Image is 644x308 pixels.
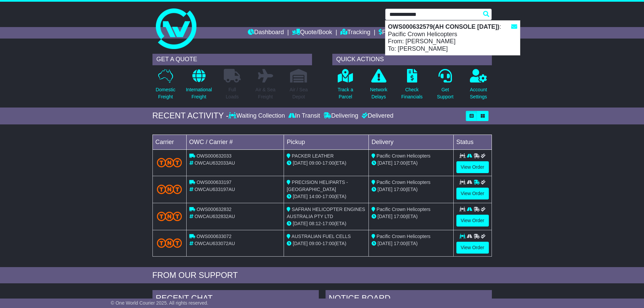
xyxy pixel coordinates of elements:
div: (ETA) [372,213,451,220]
div: In Transit [287,112,322,120]
span: 08:12 [309,221,321,226]
span: [DATE] [293,194,308,199]
span: AUSTRALIAN FUEL CELLS [291,234,351,239]
span: 17:00 [323,194,334,199]
td: Status [453,135,492,149]
div: Waiting Collection [229,112,286,120]
a: Quote/Book [292,27,332,39]
span: [DATE] [378,160,392,166]
a: NetworkDelays [369,69,387,104]
div: Delivered [360,112,393,120]
span: 17:00 [394,214,406,219]
div: (ETA) [372,186,451,193]
span: PRECISION HELIPARTS - [GEOGRAPHIC_DATA] [287,180,348,192]
div: GET A QUOTE [152,54,312,65]
td: OWC / Carrier # [186,135,284,149]
span: 14:00 [309,194,321,199]
a: View Order [456,242,489,254]
span: 09:00 [309,241,321,246]
div: QUICK ACTIONS [332,54,492,65]
span: OWS000633072 [196,234,232,239]
span: Pacific Crown Helicopters [377,234,431,239]
a: View Order [456,215,489,227]
span: Pacific Crown Helicopters [377,153,431,159]
span: [DATE] [378,214,392,219]
div: Delivering [322,112,360,120]
span: OWCAU632832AU [194,214,235,219]
a: Tracking [340,27,370,39]
div: RECENT ACTIVITY - [152,111,229,121]
span: Pacific Crown Helicopters [377,207,431,212]
p: International Freight [186,86,212,100]
p: Network Delays [370,86,387,100]
span: © One World Courier 2025. All rights reserved. [111,300,209,306]
p: Account Settings [470,86,487,100]
a: AccountSettings [470,69,487,104]
a: DomesticFreight [155,69,175,104]
a: Financials [379,27,409,39]
span: [DATE] [378,241,392,246]
div: - (ETA) [287,193,366,200]
span: [DATE] [378,187,392,192]
a: View Order [456,161,489,173]
span: OWCAU632033AU [194,160,235,166]
span: OWS000633197 [196,180,232,185]
a: CheckFinancials [401,69,423,104]
span: 17:00 [394,241,406,246]
a: GetSupport [436,69,454,104]
span: [DATE] [293,160,308,166]
p: Air & Sea Freight [256,86,276,100]
span: SAFRAN HELICOPTER ENGINES AUSTRALIA PTY LTD [287,207,365,219]
span: PACKER LEATHER [292,153,334,159]
div: : Pacific Crown Helicopters From: [PERSON_NAME] To: [PERSON_NAME] [385,21,520,55]
span: 17:00 [323,241,334,246]
img: TNT_Domestic.png [157,185,182,194]
span: OWCAU633197AU [194,187,235,192]
td: Carrier [152,135,186,149]
p: Full Loads [224,86,241,100]
strong: OWS000632579(AH CONSOLE [DATE]) [388,23,500,30]
div: (ETA) [372,160,451,167]
p: Air / Sea Depot [290,86,308,100]
img: TNT_Domestic.png [157,238,182,247]
span: 09:00 [309,160,321,166]
span: 17:00 [323,221,334,226]
img: TNT_Domestic.png [157,212,182,221]
a: Track aParcel [337,69,354,104]
a: View Order [456,188,489,199]
span: 17:00 [394,160,406,166]
a: Dashboard [248,27,284,39]
p: Domestic Freight [156,86,175,100]
span: OWS000632033 [196,153,232,159]
div: - (ETA) [287,220,366,227]
div: FROM OUR SUPPORT [152,270,492,280]
span: [DATE] [293,221,308,226]
span: 17:00 [394,187,406,192]
p: Track a Parcel [338,86,353,100]
div: - (ETA) [287,160,366,167]
a: InternationalFreight [186,69,212,104]
td: Delivery [368,135,453,149]
p: Get Support [437,86,453,100]
span: Pacific Crown Helicopters [377,180,431,185]
span: OWS000632832 [196,207,232,212]
span: 17:00 [323,160,334,166]
div: (ETA) [372,240,451,247]
td: Pickup [284,135,369,149]
img: TNT_Domestic.png [157,158,182,167]
p: Check Financials [401,86,423,100]
span: [DATE] [293,241,308,246]
div: - (ETA) [287,240,366,247]
span: OWCAU633072AU [194,241,235,246]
